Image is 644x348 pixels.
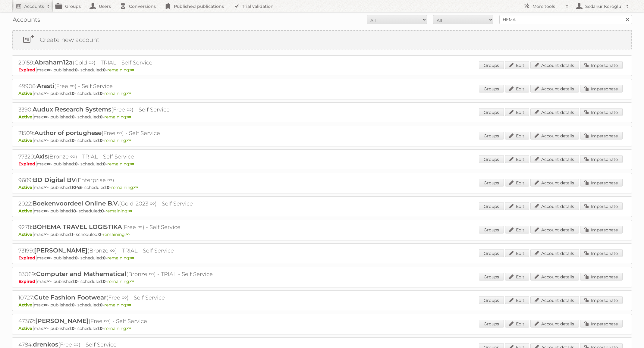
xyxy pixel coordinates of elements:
p: max: - published: - scheduled: - [18,138,626,143]
strong: ∞ [44,302,48,308]
a: Account details [530,179,579,187]
strong: 0 [101,208,104,214]
p: max: - published: - scheduled: - [18,114,626,120]
a: Create new account [13,31,631,49]
h2: 9689: (Enterprise ∞) [18,176,229,184]
span: remaining: [104,138,131,143]
p: max: - published: - scheduled: - [18,302,626,308]
a: Impersonate [580,226,623,234]
strong: 1 [72,232,73,237]
span: remaining: [107,161,134,167]
span: remaining: [105,208,132,214]
strong: 0 [103,255,106,261]
span: remaining: [103,232,130,237]
span: Active [18,302,34,308]
strong: ∞ [47,255,51,261]
a: Groups [479,61,504,69]
p: max: - published: - scheduled: - [18,232,626,237]
h2: 9278: (Free ∞) - Self Service [18,223,229,231]
a: Account details [530,296,579,304]
span: [PERSON_NAME] [35,317,89,324]
span: BD Digital BV [33,176,76,183]
p: max: - published: - scheduled: - [18,161,626,167]
a: Impersonate [580,320,623,328]
strong: ∞ [130,67,134,73]
span: remaining: [107,67,134,73]
a: Account details [530,108,579,116]
strong: 0 [107,185,110,190]
strong: 0 [103,161,106,167]
strong: ∞ [44,138,48,143]
span: [PERSON_NAME] [34,247,87,254]
a: Groups [479,202,504,210]
strong: ∞ [134,185,138,190]
a: Edit [505,155,529,163]
a: Edit [505,61,529,69]
strong: 0 [100,326,103,331]
span: remaining: [104,91,131,96]
h2: 3390: (Free ∞) - Self Service [18,106,229,114]
span: drenkos [33,341,58,348]
strong: ∞ [130,161,134,167]
strong: 0 [72,91,75,96]
strong: ∞ [127,91,131,96]
a: Edit [505,296,529,304]
a: Edit [505,179,529,187]
strong: 0 [100,138,103,143]
a: Impersonate [580,108,623,116]
strong: 0 [100,302,103,308]
span: Active [18,91,34,96]
a: Groups [479,226,504,234]
a: Impersonate [580,61,623,69]
strong: ∞ [44,185,48,190]
span: Expired [18,161,37,167]
h2: 20159: (Gold ∞) - TRIAL - Self Service [18,59,229,67]
span: remaining: [107,279,134,284]
strong: 0 [103,67,106,73]
strong: ∞ [127,302,131,308]
span: Arasti [37,82,54,89]
strong: ∞ [130,279,134,284]
a: Edit [505,249,529,257]
strong: ∞ [47,67,51,73]
a: Groups [479,132,504,140]
span: Boekenvoordeel Online B.V. [32,200,119,207]
strong: ∞ [44,114,48,120]
strong: 1045 [72,185,82,190]
a: Account details [530,132,579,140]
span: Abraham12a [34,59,73,66]
span: remaining: [111,185,138,190]
a: Groups [479,108,504,116]
a: Account details [530,273,579,281]
span: remaining: [104,302,131,308]
strong: 0 [103,279,106,284]
strong: ∞ [44,91,48,96]
h2: 77320: (Bronze ∞) - TRIAL - Self Service [18,153,229,161]
a: Edit [505,273,529,281]
span: Computer and Mathematical [36,270,126,277]
h2: Accounts [24,3,44,9]
a: Impersonate [580,296,623,304]
a: Impersonate [580,202,623,210]
a: Account details [530,155,579,163]
a: Account details [530,85,579,92]
span: Expired [18,279,37,284]
a: Account details [530,249,579,257]
strong: 0 [72,114,75,120]
a: Edit [505,108,529,116]
a: Groups [479,249,504,257]
strong: ∞ [126,232,130,237]
a: Account details [530,202,579,210]
strong: ∞ [44,208,48,214]
a: Account details [530,226,579,234]
h2: 83069: (Bronze ∞) - TRIAL - Self Service [18,270,229,278]
p: max: - published: - scheduled: - [18,326,626,331]
span: Expired [18,255,37,261]
span: Audux Research Systems [33,106,111,113]
span: Expired [18,67,37,73]
span: remaining: [104,326,131,331]
a: Edit [505,320,529,328]
span: Cute Fashion Footwear [34,294,106,301]
strong: ∞ [44,232,48,237]
h2: 47362: (Free ∞) - Self Service [18,317,229,325]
